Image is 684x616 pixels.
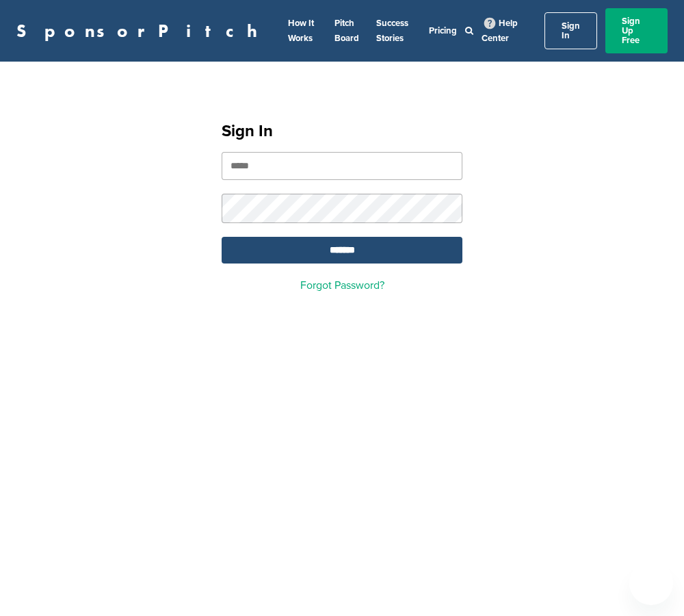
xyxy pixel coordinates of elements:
a: Pricing [429,25,457,36]
a: How It Works [288,18,314,44]
a: Forgot Password? [300,279,384,292]
iframe: Button to launch messaging window [629,561,673,605]
h1: Sign In [222,119,462,144]
a: Sign Up Free [605,8,668,53]
a: SponsorPitch [16,22,266,40]
a: Success Stories [376,18,408,44]
a: Help Center [482,15,518,47]
a: Pitch Board [334,18,359,44]
a: Sign In [544,12,597,49]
